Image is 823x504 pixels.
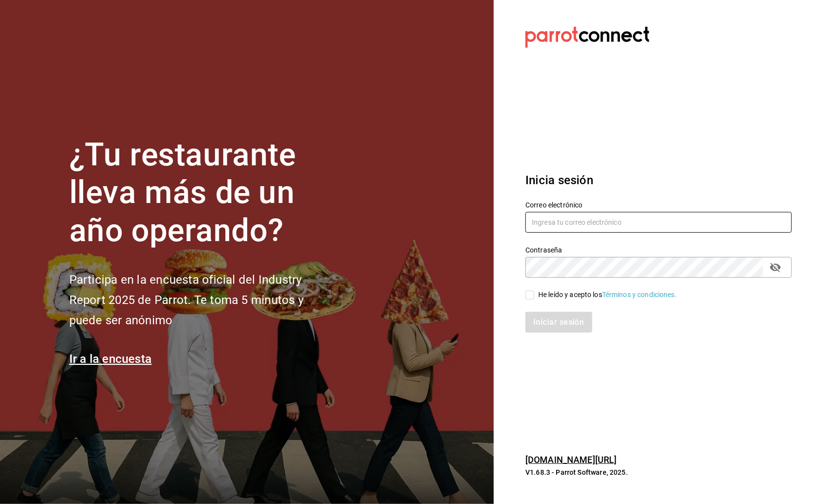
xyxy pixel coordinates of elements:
[69,352,152,366] a: Ir a la encuesta
[602,291,677,299] a: Términos y condiciones.
[69,136,337,250] h1: ¿Tu restaurante lleva más de un año operando?
[525,247,792,253] label: Contraseña
[525,467,792,477] p: V1.68.3 - Parrot Software, 2025.
[525,171,792,189] h3: Inicia sesión
[525,202,792,208] label: Correo electrónico
[525,454,617,465] a: [DOMAIN_NAME][URL]
[525,212,792,233] input: Ingresa tu correo electrónico
[538,290,677,300] div: He leído y acepto los
[69,270,337,330] h2: Participa en la encuesta oficial del Industry Report 2025 de Parrot. Te toma 5 minutos y puede se...
[767,259,784,276] button: passwordField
